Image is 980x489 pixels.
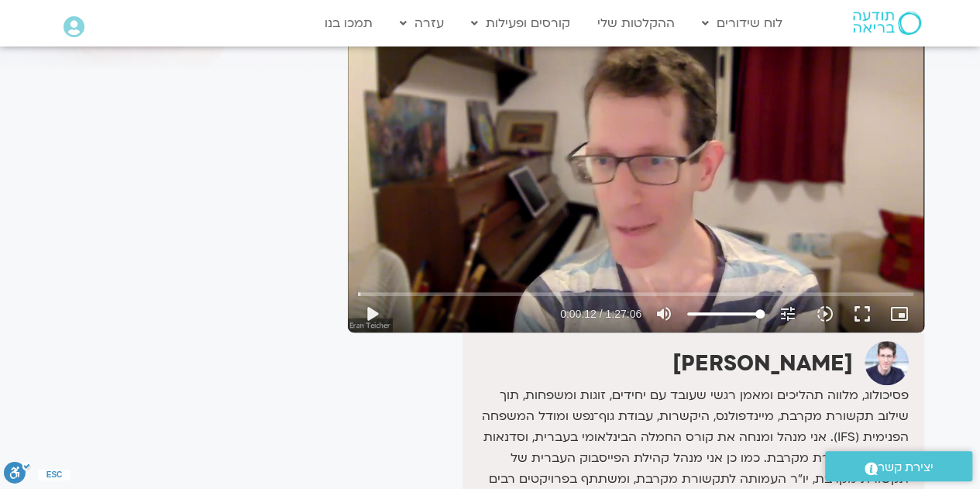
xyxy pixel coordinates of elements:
img: ערן טייכר [865,341,909,385]
a: ההקלטות שלי [590,9,683,38]
a: לוח שידורים [694,9,790,38]
img: תודעה בריאה [853,12,921,35]
a: תמכו בנו [317,9,380,38]
a: יצירת קשר [825,451,972,481]
span: יצירת קשר [878,457,934,478]
a: קורסים ופעילות [463,9,578,38]
strong: [PERSON_NAME] [672,349,853,378]
a: עזרה [392,9,452,38]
